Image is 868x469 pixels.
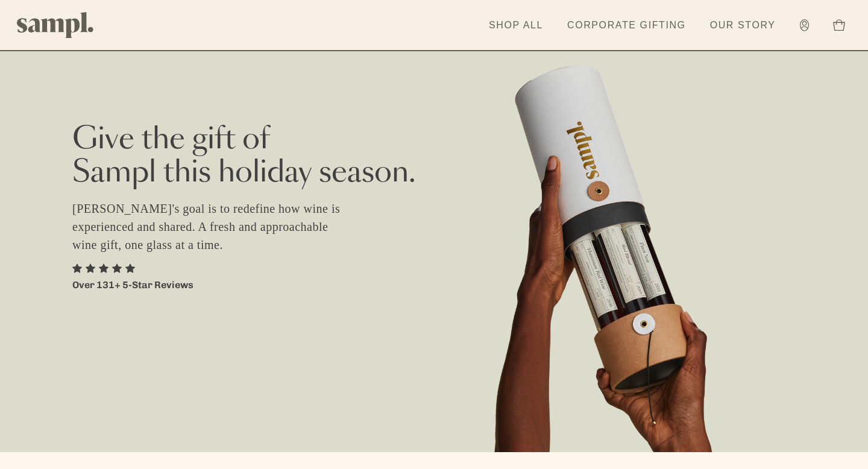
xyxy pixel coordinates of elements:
a: Corporate Gifting [561,12,692,39]
p: Over 131+ 5-Star Reviews [72,278,193,292]
p: [PERSON_NAME]'s goal is to redefine how wine is experienced and shared. A fresh and approachable ... [72,200,356,254]
a: Shop All [483,12,549,39]
img: Sampl logo [17,12,94,38]
h2: Give the gift of Sampl this holiday season. [72,124,796,190]
a: Our Story [704,12,782,39]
